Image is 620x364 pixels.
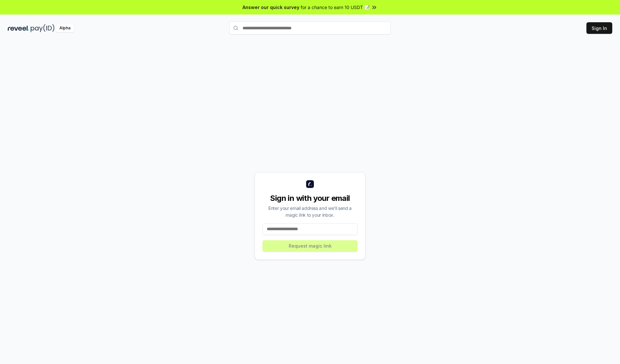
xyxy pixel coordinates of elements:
div: Alpha [56,24,74,32]
div: Enter your email address and we’ll send a magic link to your inbox. [263,205,357,218]
img: logo_small [306,180,314,188]
span: for a chance to earn 10 USDT 📝 [301,4,370,11]
span: Answer our quick survey [243,4,299,11]
div: Sign in with your email [263,193,357,203]
img: reveel_dark [8,24,29,32]
button: Sign In [586,22,612,34]
img: pay_id [31,24,55,32]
